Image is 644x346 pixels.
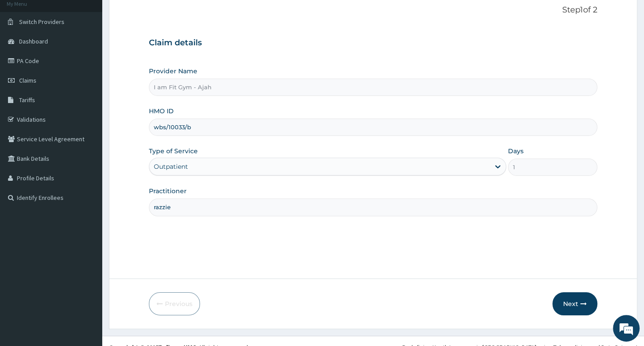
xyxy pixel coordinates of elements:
[149,107,174,115] label: HMO ID
[146,4,167,26] div: Minimize live chat window
[149,199,597,216] input: Enter Name
[19,96,35,104] span: Tariffs
[149,119,597,136] input: Enter HMO ID
[552,292,597,315] button: Next
[46,50,149,61] div: Chat with us now
[19,76,36,84] span: Claims
[52,112,123,202] span: We're online!
[149,292,200,315] button: Previous
[19,18,64,26] span: Switch Providers
[149,38,597,48] h3: Claim details
[149,187,187,195] label: Practitioner
[508,147,524,155] label: Days
[149,67,197,76] label: Provider Name
[4,243,169,274] textarea: Type your message and hit 'Enter'
[16,44,36,67] img: d_794563401_company_1708531726252_794563401
[149,5,597,15] p: Step 1 of 2
[149,147,198,155] label: Type of Service
[19,37,48,45] span: Dashboard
